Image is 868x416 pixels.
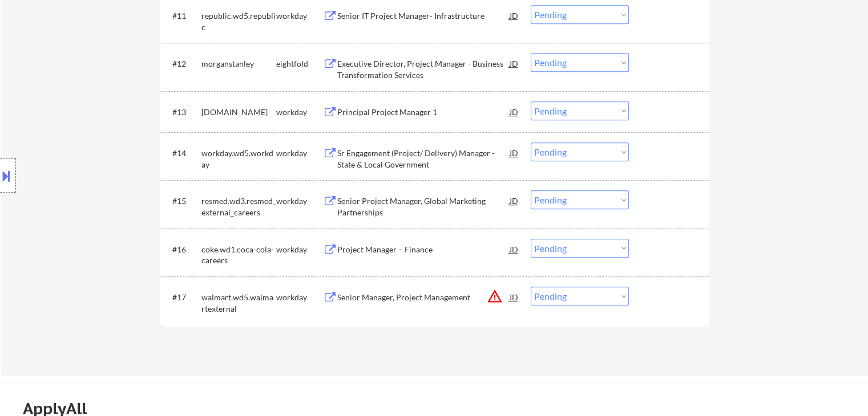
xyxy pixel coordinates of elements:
div: [DOMAIN_NAME] [201,107,276,118]
div: Sr Engagement (Project/ Delivery) Manager - State & Local Government [337,148,510,170]
div: Senior IT Project Manager- Infrastructure [337,10,510,22]
div: JD [508,239,520,259]
div: #12 [172,58,192,70]
div: workday [276,292,323,303]
div: Executive Director, Project Manager - Business Transformation Services [337,58,510,80]
div: #11 [172,10,192,22]
div: workday [276,10,323,22]
div: workday [276,107,323,118]
div: resmed.wd3.resmed_external_careers [201,195,276,218]
div: workday [276,195,323,207]
div: Senior Manager, Project Management [337,292,510,303]
div: JD [508,53,520,74]
div: walmart.wd5.walmartexternal [201,292,276,314]
div: JD [508,5,520,26]
div: workday [276,244,323,255]
div: workday.wd5.workday [201,148,276,170]
div: workday [276,148,323,159]
div: JD [508,142,520,163]
div: JD [508,287,520,307]
div: Senior Project Manager, Global Marketing Partnerships [337,195,510,218]
div: eightfold [276,58,323,70]
div: morganstanley [201,58,276,70]
div: republic.wd5.republic [201,10,276,32]
button: warning_amber [487,288,503,304]
div: JD [508,101,520,122]
div: coke.wd1.coca-cola-careers [201,244,276,266]
div: Project Manager – Finance [337,244,510,255]
div: #17 [172,292,192,303]
div: JD [508,190,520,211]
div: Principal Project Manager 1 [337,107,510,118]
